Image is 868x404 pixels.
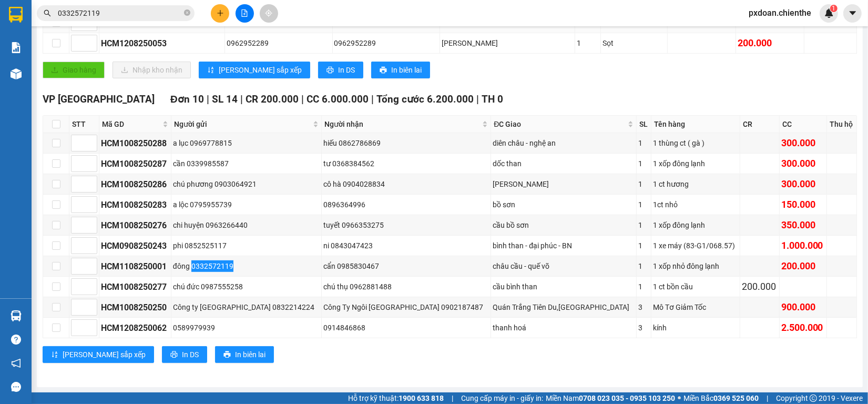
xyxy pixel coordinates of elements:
[207,93,209,105] span: |
[810,395,817,402] span: copyright
[638,137,649,149] div: 1
[11,358,21,368] span: notification
[184,9,190,16] span: close-circle
[162,346,207,363] button: printerIn DS
[323,322,489,334] div: 0914846868
[173,260,320,272] div: đông 0332572119
[740,116,780,133] th: CR
[11,382,21,392] span: message
[101,137,169,150] div: HCM1008250288
[11,335,21,345] span: question-circle
[830,5,838,12] sup: 1
[603,37,666,49] div: Sọt
[43,346,154,363] button: sort-ascending[PERSON_NAME] sắp xếp
[713,394,759,402] strong: 0369 525 060
[781,136,825,150] div: 300.000
[740,6,820,19] span: pxdoan.chienthe
[184,8,190,18] span: close-circle
[101,157,169,170] div: HCM1008250287
[638,219,649,231] div: 1
[223,351,231,359] span: printer
[99,215,171,236] td: HCM1008250276
[546,392,675,404] span: Miền Nam
[493,260,635,272] div: châu cầu - quế võ
[638,199,649,210] div: 1
[265,9,272,17] span: aim
[493,199,635,210] div: bồ sơn
[323,260,489,272] div: cẩn 0985830467
[173,322,320,334] div: 0589979939
[348,392,444,404] span: Hỗ trợ kỹ thuật:
[101,301,169,314] div: HCM1008250250
[371,62,430,78] button: printerIn biên lai
[738,36,802,50] div: 200.000
[653,199,738,210] div: 1ct nhỏ
[651,116,740,133] th: Tên hàng
[442,37,573,49] div: [PERSON_NAME]
[577,37,599,49] div: 1
[683,392,759,404] span: Miền Bắc
[399,394,444,402] strong: 1900 633 818
[241,9,248,17] span: file-add
[102,118,160,130] span: Mã GD
[9,7,23,23] img: logo-vxr
[69,116,99,133] th: STT
[173,301,320,313] div: Công ty [GEOGRAPHIC_DATA] 0832214224
[482,93,503,105] span: TH 0
[476,93,479,105] span: |
[494,118,626,130] span: ĐC Giao
[493,178,635,190] div: [PERSON_NAME]
[99,154,171,174] td: HCM1008250287
[493,219,635,231] div: cầu bồ sơn
[653,322,738,334] div: kính
[43,93,155,105] span: VP [GEOGRAPHIC_DATA]
[653,158,738,169] div: 1 xốp đông lạnh
[236,4,254,23] button: file-add
[217,9,224,17] span: plus
[323,199,489,210] div: 0896364996
[219,64,302,76] span: [PERSON_NAME] sắp xếp
[653,260,738,272] div: 1 xốp nhỏ đông lạnh
[493,137,635,149] div: diên châu - nghệ an
[638,158,649,169] div: 1
[323,240,489,251] div: ni 0843047423
[376,93,474,105] span: Tổng cước 6.200.000
[493,301,635,313] div: Quán Trắng Tiên Du,[GEOGRAPHIC_DATA]
[653,137,738,149] div: 1 thùng ct ( gà )
[99,195,171,215] td: HCM1008250283
[323,281,489,292] div: chú thụ 0962881488
[371,93,374,105] span: |
[170,93,204,105] span: Đơn 10
[323,219,489,231] div: tuyết 0966353275
[493,240,635,251] div: bình than - đại phúc - BN
[653,219,738,231] div: 1 xốp đông lạnh
[211,4,229,23] button: plus
[461,392,543,404] span: Cung cấp máy in - giấy in:
[99,256,171,277] td: HCM1108250001
[170,351,178,359] span: printer
[101,219,169,232] div: HCM1008250276
[44,9,51,17] span: search
[318,62,363,78] button: printerIn DS
[301,93,304,105] span: |
[99,277,171,297] td: HCM1008250277
[260,4,278,23] button: aim
[173,158,320,169] div: cần 0339985587
[99,297,171,318] td: HCM1008250250
[638,281,649,292] div: 1
[827,116,857,133] th: Thu hộ
[338,64,355,76] span: In DS
[493,281,635,292] div: cầu bình than
[824,8,834,18] img: icon-new-feature
[173,281,320,292] div: chú đức 0987555258
[323,158,489,169] div: tư 0368384562
[653,301,738,313] div: Mô Tơ Giảm Tốc
[324,118,480,130] span: Người nhận
[173,137,320,149] div: a lục 0969778815
[113,62,191,78] button: downloadNhập kho nhận
[638,178,649,190] div: 1
[101,321,169,335] div: HCM1208250062
[43,62,105,78] button: uploadGiao hàng
[173,240,320,251] div: phi 0852525117
[638,322,649,334] div: 3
